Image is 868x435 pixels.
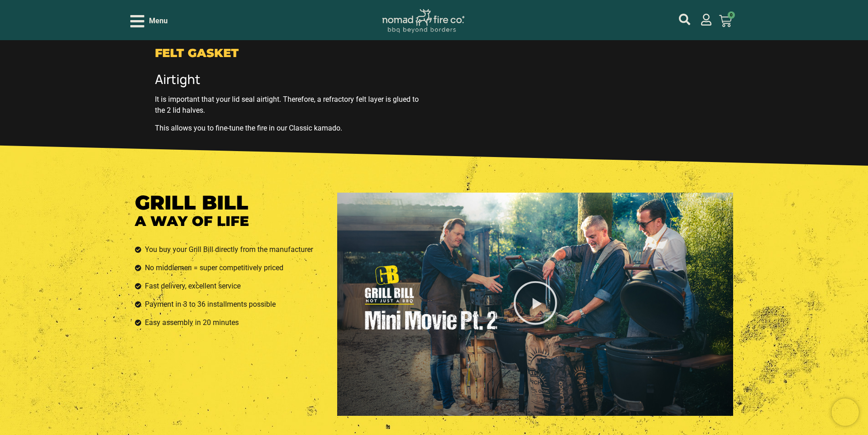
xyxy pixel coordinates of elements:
[728,11,735,19] span: 0
[708,9,743,33] a: 0
[143,281,241,292] span: Fast delivery, excellent service
[149,16,168,26] span: Menu
[130,13,168,29] div: Open/Close Menu
[679,14,690,25] a: mijn account
[143,317,239,328] span: Easy assembly in 20 minutes
[143,244,313,255] span: You buy your Grill Bill directly from the manufacturer
[832,398,859,426] iframe: Brevo live chat
[155,72,423,87] h3: Airtight
[155,123,423,134] p: This allows you to fine-tune the fire in our Classic kamado.
[143,299,276,310] span: Payment in 3 to 36 installments possible
[143,262,283,273] span: No middlemen = super competitively priced
[155,94,423,116] p: It is important that your lid seal airtight. Therefore, a refractory felt layer is glued to the 2...
[155,47,423,59] h2: Felt gasket
[700,14,712,26] a: mijn account
[513,280,558,329] div: Play Video about mini movie pt 2
[135,193,328,212] h2: GRILL BILL
[382,9,464,33] img: Nomad Logo
[337,193,733,416] img: mini movie pt 2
